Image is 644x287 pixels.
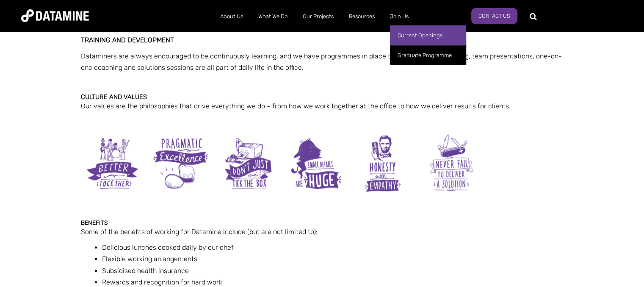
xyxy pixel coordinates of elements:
[149,132,212,195] img: Pragmatic Excellence300
[81,219,108,226] strong: Benefits
[341,6,382,28] a: Resources
[102,265,570,276] li: Subsidised health insurance
[21,9,89,22] img: Datamine
[81,132,144,195] img: Better together300
[81,50,570,73] p: Dataminers are always encouraged to be continuously learning, and we have programmes in place to ...
[81,93,147,101] strong: Culture and values
[102,242,570,253] li: Delicious lunches cooked daily by our chef
[213,6,251,28] a: About Us
[471,8,517,24] a: Contact Us
[390,45,466,65] a: Graduate Programme
[81,36,174,44] strong: Training and development
[251,6,295,28] a: What We Do
[420,132,483,195] img: Never fail to deliver a solution300
[216,132,280,195] img: Don't just tick the box300
[102,253,570,265] li: Flexible working arrangements
[295,6,341,28] a: Our Projects
[81,100,570,112] p: Our values are the philosophies that drive everything we do – from how we work together at the of...
[382,6,416,28] a: Join Us
[352,132,415,195] img: Honesty with empathy300
[390,25,466,45] a: Current Openings
[284,132,348,195] img: Small details are huge300
[81,226,570,237] p: Some of the benefits of working for Datamine include (but are not limited to):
